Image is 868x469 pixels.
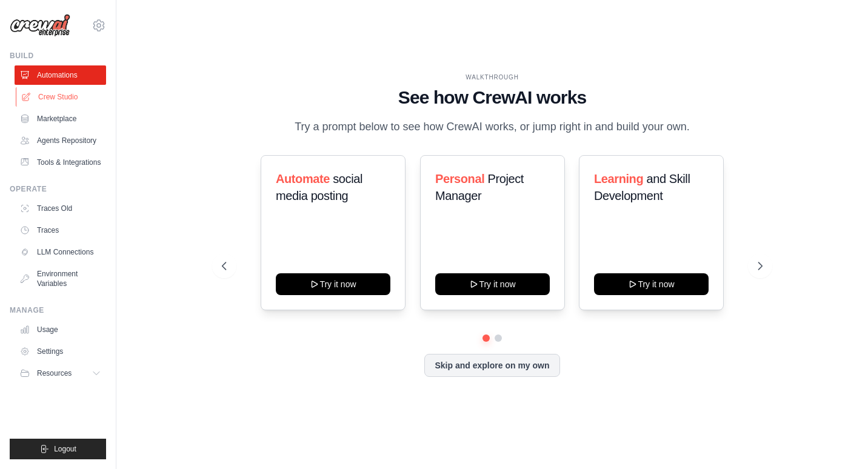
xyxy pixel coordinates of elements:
button: Try it now [276,273,390,295]
a: Tools & Integrations [15,153,106,172]
span: Resources [37,368,72,378]
a: Traces [15,221,106,240]
p: Try a prompt below to see how CrewAI works, or jump right in and build your own. [289,118,696,136]
h1: See how CrewAI works [222,87,763,108]
a: Traces Old [15,199,106,218]
a: LLM Connections [15,242,106,262]
a: Marketplace [15,109,106,128]
span: Project Manager [435,172,524,202]
a: Automations [15,65,106,85]
a: Agents Repository [15,131,106,150]
div: Operate [10,184,106,194]
span: Logout [54,444,76,454]
img: Logo [10,14,70,37]
button: Resources [15,364,106,383]
a: Settings [15,342,106,361]
span: social media posting [276,172,362,202]
button: Skip and explore on my own [424,354,559,377]
button: Try it now [435,273,550,295]
span: Automate [276,172,330,185]
div: Build [10,51,106,61]
span: Personal [435,172,484,185]
span: Learning [594,172,643,185]
div: WALKTHROUGH [222,73,763,82]
a: Environment Variables [15,264,106,293]
button: Logout [10,439,106,459]
div: Manage [10,305,106,315]
a: Usage [15,320,106,339]
a: Crew Studio [16,87,107,107]
button: Try it now [594,273,709,295]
